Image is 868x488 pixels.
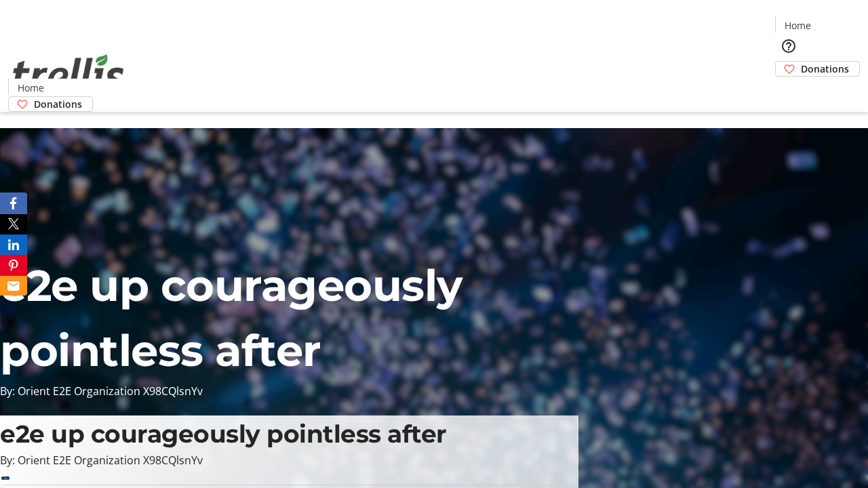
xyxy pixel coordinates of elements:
[34,97,82,111] span: Donations
[785,18,811,33] span: Home
[9,81,52,95] a: Home
[18,81,44,95] span: Home
[8,39,129,107] img: Orient E2E Organization X98CQlsnYv's Logo
[775,33,802,60] button: Help
[776,18,819,33] a: Home
[8,96,93,112] a: Donations
[775,77,802,104] button: Cart
[775,61,860,77] a: Donations
[801,62,849,76] span: Donations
